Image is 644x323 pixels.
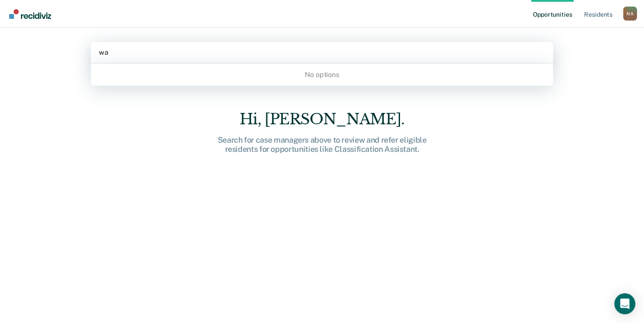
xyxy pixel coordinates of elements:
[623,7,637,21] button: Profile dropdown button
[614,293,635,314] div: Open Intercom Messenger
[182,110,462,128] div: Hi, [PERSON_NAME].
[623,7,637,21] div: N A
[182,135,462,154] div: Search for case managers above to review and refer eligible residents for opportunities like Clas...
[9,9,51,19] img: Recidiviz
[91,67,553,82] div: No options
